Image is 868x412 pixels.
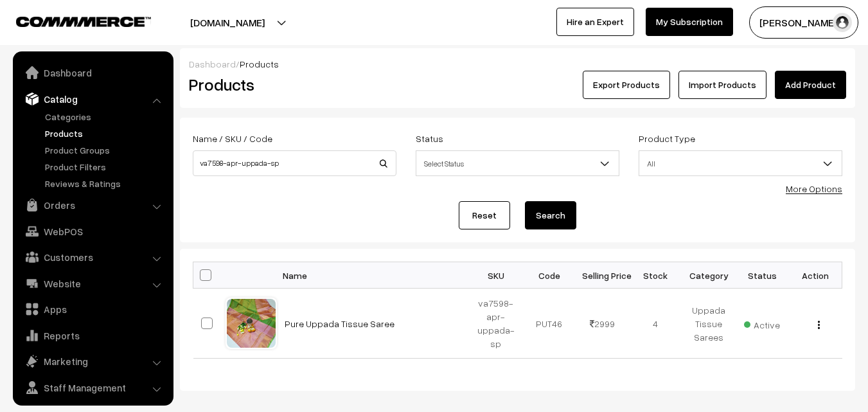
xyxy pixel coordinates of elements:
[416,152,619,175] span: Select Status
[16,220,169,243] a: WebPOS
[522,289,576,359] td: PUT46
[789,262,842,289] th: Action
[16,61,169,84] a: Dashboard
[416,150,619,176] span: Select Status
[639,150,842,176] span: All
[786,183,842,194] a: More Options
[522,262,576,289] th: Code
[193,132,272,145] label: Name / SKU / Code
[145,6,310,39] button: [DOMAIN_NAME]
[42,160,169,174] a: Product Filters
[16,13,128,28] a: COMMMERCE
[556,8,634,36] a: Hire an Expert
[629,289,682,359] td: 4
[16,350,169,373] a: Marketing
[16,324,169,347] a: Reports
[16,298,169,321] a: Apps
[189,58,236,69] a: Dashboard
[16,17,151,26] img: COMMMERCE
[639,132,695,145] label: Product Type
[682,289,736,359] td: Uppada Tissue Sarees
[42,143,169,157] a: Product Groups
[646,8,733,36] a: My Subscription
[736,262,789,289] th: Status
[277,262,470,289] th: Name
[193,150,396,176] input: Name / SKU / Code
[576,289,629,359] td: 2999
[775,71,846,99] a: Add Product
[470,289,523,359] td: va7598-apr-uppada-sp
[639,152,842,175] span: All
[416,132,443,145] label: Status
[744,315,780,332] span: Active
[629,262,682,289] th: Stock
[16,87,169,111] a: Catalog
[285,318,394,329] a: Pure Uppada Tissue Saree
[16,376,169,399] a: Staff Management
[42,177,169,190] a: Reviews & Ratings
[16,272,169,295] a: Website
[525,201,576,229] button: Search
[16,193,169,217] a: Orders
[189,75,395,94] h2: Products
[42,110,169,123] a: Categories
[240,58,279,69] span: Products
[818,321,820,329] img: Menu
[833,13,852,32] img: user
[749,6,858,39] button: [PERSON_NAME]
[576,262,629,289] th: Selling Price
[682,262,736,289] th: Category
[470,262,523,289] th: SKU
[678,71,766,99] a: Import Products
[189,57,846,71] div: /
[583,71,670,99] button: Export Products
[459,201,510,229] a: Reset
[16,246,169,269] a: Customers
[42,127,169,140] a: Products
